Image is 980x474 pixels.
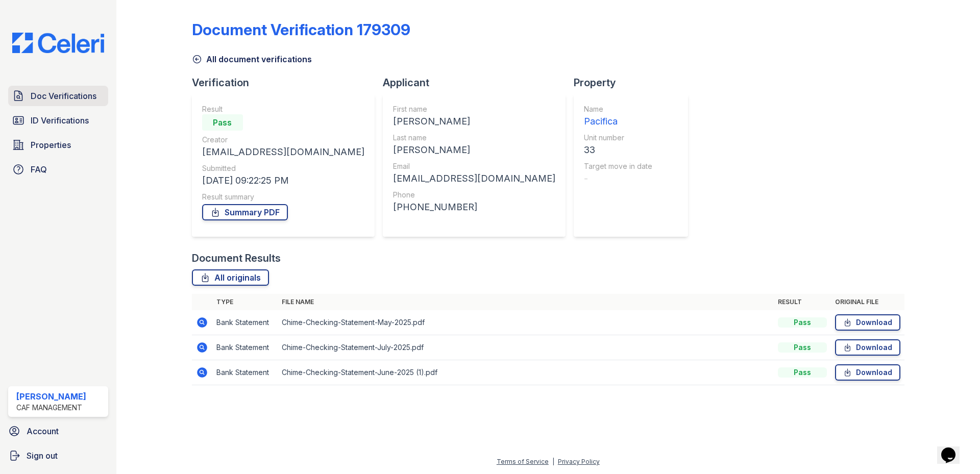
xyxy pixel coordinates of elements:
[778,367,827,378] div: Pass
[937,433,970,464] iframe: chat widget
[278,294,774,310] th: File name
[584,171,652,186] div: -
[8,135,108,155] a: Properties
[831,294,904,310] th: Original file
[212,360,278,385] td: Bank Statement
[202,204,288,220] a: Summary PDF
[31,163,47,176] span: FAQ
[202,192,364,202] div: Result summary
[16,390,86,403] div: [PERSON_NAME]
[393,190,555,200] div: Phone
[393,114,555,129] div: [PERSON_NAME]
[192,269,269,286] a: All originals
[212,294,278,310] th: Type
[393,200,555,214] div: [PHONE_NUMBER]
[16,403,86,413] div: CAF Management
[778,317,827,328] div: Pass
[8,159,108,180] a: FAQ
[8,86,108,106] a: Doc Verifications
[278,335,774,360] td: Chime-Checking-Statement-July-2025.pdf
[202,163,364,173] div: Submitted
[202,145,364,159] div: [EMAIL_ADDRESS][DOMAIN_NAME]
[278,360,774,385] td: Chime-Checking-Statement-June-2025 (1).pdf
[202,104,364,114] div: Result
[8,110,108,131] a: ID Verifications
[192,20,410,39] div: Document Verification 179309
[835,314,900,331] a: Download
[202,173,364,188] div: [DATE] 09:22:25 PM
[393,143,555,157] div: [PERSON_NAME]
[393,171,555,186] div: [EMAIL_ADDRESS][DOMAIN_NAME]
[192,53,312,65] a: All document verifications
[192,76,383,90] div: Verification
[584,161,652,171] div: Target move in date
[584,104,652,129] a: Name Pacifica
[31,139,71,151] span: Properties
[835,339,900,356] a: Download
[393,133,555,143] div: Last name
[584,104,652,114] div: Name
[31,114,89,127] span: ID Verifications
[4,421,112,441] a: Account
[778,342,827,353] div: Pass
[212,335,278,360] td: Bank Statement
[584,133,652,143] div: Unit number
[558,458,600,465] a: Privacy Policy
[393,161,555,171] div: Email
[4,33,112,53] img: CE_Logo_Blue-a8612792a0a2168367f1c8372b55b34899dd931a85d93a1a3d3e32e68fde9ad4.png
[4,445,112,466] a: Sign out
[584,114,652,129] div: Pacifica
[278,310,774,335] td: Chime-Checking-Statement-May-2025.pdf
[835,364,900,381] a: Download
[27,450,58,462] span: Sign out
[552,458,554,465] div: |
[192,251,281,265] div: Document Results
[774,294,831,310] th: Result
[31,90,96,102] span: Doc Verifications
[202,135,364,145] div: Creator
[202,114,243,131] div: Pass
[584,143,652,157] div: 33
[383,76,574,90] div: Applicant
[27,425,59,437] span: Account
[574,76,696,90] div: Property
[497,458,549,465] a: Terms of Service
[393,104,555,114] div: First name
[212,310,278,335] td: Bank Statement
